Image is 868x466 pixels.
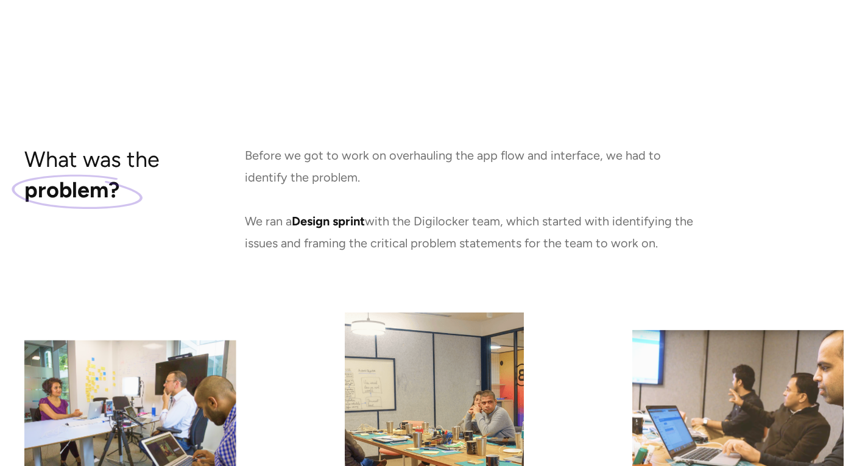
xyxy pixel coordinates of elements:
[245,144,699,254] p: Before we got to work on overhauling the app flow and interface, we had to identify the problem. ...
[24,175,119,205] strong: problem?
[292,214,365,228] span: Design sprint
[24,144,160,206] h3: What was the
